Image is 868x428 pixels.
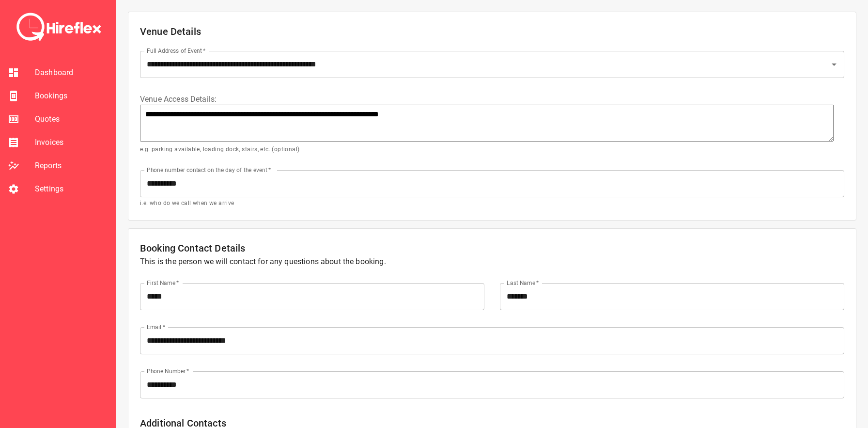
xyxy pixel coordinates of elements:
[147,166,271,174] label: Phone number contact on the day of the event
[140,145,844,155] p: e.g. parking available, loading dock, stairs, etc. (optional)
[35,90,108,102] span: Bookings
[140,240,844,256] h2: Booking Contact Details
[35,183,108,195] span: Settings
[140,256,844,268] p: This is the person we will contact for any questions about the booking.
[827,58,841,71] button: Open
[147,367,189,375] label: Phone Number
[147,47,206,55] label: Full Address of Event
[140,199,844,208] p: i.e. who do we call when we arrive
[507,279,539,287] label: Last Name
[140,94,844,105] label: Venue Access Details :
[35,137,108,148] span: Invoices
[147,323,165,331] label: Email
[35,67,108,79] span: Dashboard
[35,160,108,172] span: Reports
[35,113,108,125] span: Quotes
[147,279,179,287] label: First Name
[140,24,844,39] h2: Venue Details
